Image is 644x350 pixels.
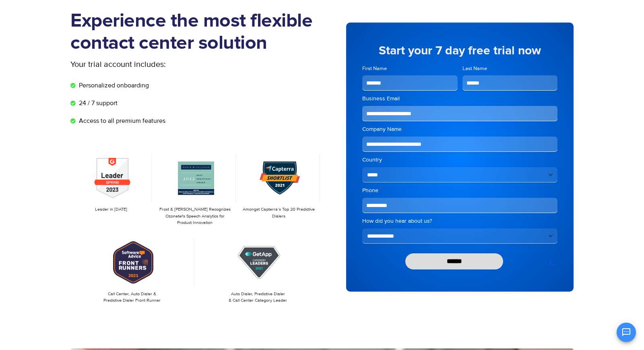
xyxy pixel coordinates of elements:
[362,156,557,164] label: Country
[77,81,149,90] span: Personalized onboarding
[362,125,557,133] label: Company Name
[462,65,558,72] label: Last Name
[362,186,557,195] label: Phone
[242,206,316,220] p: Amongst Capterra’s Top 20 Predictive Dialers
[77,116,165,126] span: Access to all premium features
[362,95,557,103] label: Business Email
[74,291,190,304] p: Call Center, Auto Dialer & Predictive Dialer Front Runner
[200,291,316,304] p: Auto Dialer, Predictive Dialer & Call Center Category Leader
[158,206,231,226] p: Frost & [PERSON_NAME] Recognizes Ozonetel's Speech Analytics for Product Innovation
[74,206,148,213] p: Leader in [DATE]
[70,58,262,70] p: Your trial account includes:
[617,323,636,342] button: Open chat
[77,98,118,108] span: 24 / 7 support
[362,217,557,225] label: How did you hear about us?
[362,45,557,57] h5: Start your 7 day free trial now
[70,10,322,54] h1: Experience the most flexible contact center solution
[362,65,458,72] label: First Name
